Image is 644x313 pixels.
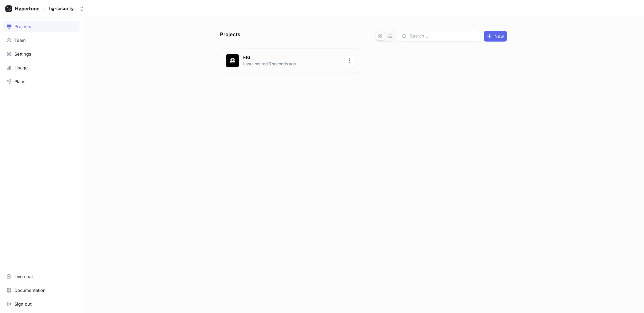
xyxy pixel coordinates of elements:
span: New [494,34,504,38]
a: Team [3,35,79,46]
a: Usage [3,62,79,73]
input: Search... [410,33,478,40]
a: Plans [3,76,79,87]
p: Last updated 5 seconds ago [243,61,340,67]
div: Team [14,38,25,43]
div: Documentation [14,288,46,293]
button: New [484,31,507,42]
p: Projects [220,31,240,42]
button: fig-security [46,3,87,14]
a: Settings [3,48,79,60]
div: Plans [14,79,25,84]
div: Sign out [14,301,32,307]
div: Projects [14,24,31,29]
a: Documentation [3,285,79,296]
a: Projects [3,21,79,32]
p: FIG [243,54,340,61]
div: Live chat [14,274,33,279]
div: Settings [14,51,31,57]
div: Usage [14,65,28,70]
div: fig-security [49,6,74,11]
